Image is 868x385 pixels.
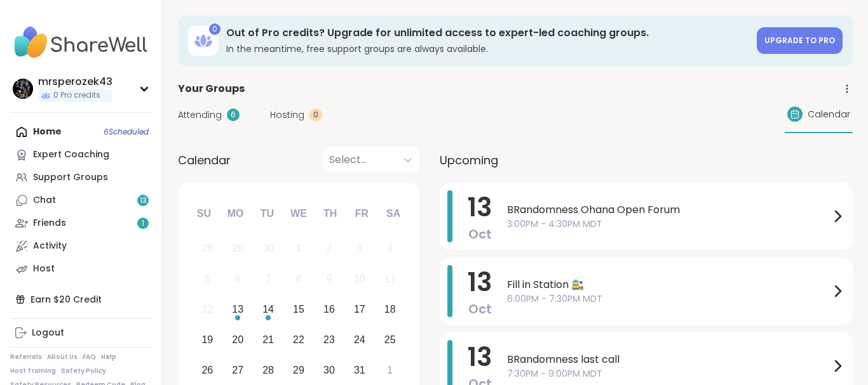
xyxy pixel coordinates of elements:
span: 13 [140,195,147,206]
div: We [285,200,313,228]
div: 0 [209,23,220,35]
div: 20 [232,331,243,348]
span: Oct [468,225,492,243]
div: Activity [33,240,67,252]
div: 26 [201,362,213,379]
div: Choose Saturday, November 1st, 2025 [376,356,403,384]
div: Earn $20 Credit [10,288,152,311]
a: Safety Policy [61,367,106,375]
div: Choose Friday, October 17th, 2025 [346,296,373,323]
span: 6:00PM - 7:30PM MDT [507,292,830,306]
div: 31 [354,362,365,379]
div: Choose Monday, October 27th, 2025 [224,356,252,384]
div: Choose Monday, October 13th, 2025 [224,296,252,323]
a: FAQ [83,353,96,362]
div: Support Groups [33,171,108,184]
div: 17 [354,301,365,318]
div: Choose Sunday, October 26th, 2025 [194,356,221,384]
div: Not available Sunday, September 28th, 2025 [194,235,221,263]
a: Expert Coaching [10,143,152,166]
div: 1 [296,240,302,257]
div: 29 [232,240,243,257]
div: 6 [235,270,241,287]
div: Tu [253,200,281,228]
a: Referrals [10,353,42,362]
div: 28 [262,362,274,379]
div: Not available Monday, September 29th, 2025 [224,235,252,263]
img: mrsperozek43 [13,79,33,99]
a: Friends1 [10,212,152,235]
span: 13 [468,190,492,225]
div: Not available Saturday, October 11th, 2025 [376,266,403,293]
div: 27 [232,362,243,379]
div: 10 [354,270,365,287]
span: Attending [178,108,222,122]
div: 9 [326,270,332,287]
div: Not available Sunday, October 12th, 2025 [194,296,221,323]
h3: In the meantime, free support groups are always available. [226,42,749,55]
span: Calendar [808,108,850,121]
a: Support Groups [10,166,152,189]
div: Choose Tuesday, October 28th, 2025 [255,356,282,384]
div: Not available Friday, October 3rd, 2025 [346,235,373,263]
div: Not available Tuesday, September 30th, 2025 [255,235,282,263]
span: BRandomness last call [507,352,830,367]
a: Chat13 [10,189,152,212]
div: Th [316,200,344,228]
div: Not available Thursday, October 2nd, 2025 [316,235,343,263]
span: Calendar [178,152,231,169]
span: 7:30PM - 9:00PM MDT [507,367,830,381]
div: Sa [379,200,407,228]
div: 29 [293,362,304,379]
div: Not available Friday, October 10th, 2025 [346,266,373,293]
div: Choose Wednesday, October 22nd, 2025 [285,326,313,353]
div: Choose Friday, October 31st, 2025 [346,356,373,384]
div: Choose Saturday, October 25th, 2025 [376,326,403,353]
div: Choose Tuesday, October 21st, 2025 [255,326,282,353]
div: 3 [356,240,362,257]
a: Host [10,258,152,280]
div: Su [190,200,218,228]
div: 6 [227,108,240,121]
div: Choose Sunday, October 19th, 2025 [194,326,221,353]
div: Not available Wednesday, October 1st, 2025 [285,235,313,263]
div: Choose Thursday, October 30th, 2025 [316,356,343,384]
a: Help [101,353,116,362]
div: 21 [262,331,274,348]
span: Upgrade to Pro [764,35,835,46]
div: 4 [387,240,393,257]
div: 1 [387,362,393,379]
div: Expert Coaching [33,148,109,161]
a: Activity [10,235,152,258]
div: Not available Saturday, October 4th, 2025 [376,235,403,263]
div: 25 [384,331,396,348]
a: About Us [47,353,78,362]
div: 12 [201,301,213,318]
a: Upgrade to Pro [757,27,843,54]
span: 13 [468,264,492,300]
div: mrsperozek43 [38,75,112,89]
div: Not available Thursday, October 9th, 2025 [316,266,343,293]
div: Choose Monday, October 20th, 2025 [224,326,252,353]
div: Not available Wednesday, October 8th, 2025 [285,266,313,293]
span: Upcoming [440,152,498,169]
div: Friends [33,217,66,230]
span: 0 Pro credits [53,90,100,101]
span: 3:00PM - 4:30PM MDT [507,218,830,231]
span: Hosting [270,108,304,122]
div: 28 [201,240,213,257]
div: 16 [323,301,335,318]
div: 13 [232,301,243,318]
div: Choose Thursday, October 16th, 2025 [316,296,343,323]
div: Mo [221,200,249,228]
div: Not available Tuesday, October 7th, 2025 [255,266,282,293]
div: 14 [262,301,274,318]
div: 0 [309,108,322,121]
div: Choose Wednesday, October 29th, 2025 [285,356,313,384]
div: Choose Tuesday, October 14th, 2025 [255,296,282,323]
div: 5 [205,270,210,287]
div: month 2025-10 [192,233,405,385]
div: Fr [348,200,376,228]
div: Choose Friday, October 24th, 2025 [346,326,373,353]
span: BRandomness Ohana Open Forum [507,202,830,218]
